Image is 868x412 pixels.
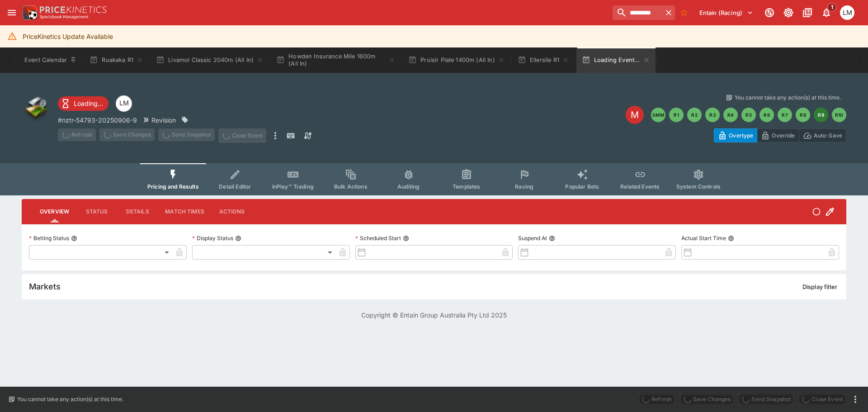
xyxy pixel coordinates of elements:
[626,106,644,124] div: Edit Meeting
[677,5,691,20] button: No Bookmarks
[549,235,555,242] button: Suspend At
[832,108,846,122] button: R10
[778,108,792,122] button: R7
[84,47,149,73] button: Ruakaka R1
[761,5,778,21] button: Connected to PK
[334,183,368,190] span: Bulk Actions
[687,108,702,122] button: R2
[651,108,846,122] nav: pagination navigation
[40,6,107,13] img: PriceKinetics
[518,234,547,242] p: Suspend At
[40,15,89,19] img: Sportsbook Management
[780,5,797,21] button: Toggle light/dark mode
[576,47,656,73] button: Loading Event...
[512,47,575,73] button: Ellerslie R1
[397,183,420,190] span: Auditing
[235,235,241,242] button: Display Status
[403,47,510,73] button: Proisir Plate 1400m (All In)
[676,183,721,190] span: System Controls
[799,128,846,142] button: Auto-Save
[827,3,837,12] span: 1
[837,3,857,23] button: Luigi Mollo
[33,201,76,223] button: Overview
[613,5,662,20] input: search
[355,234,401,242] p: Scheduled Start
[76,201,117,223] button: Status
[22,94,51,123] img: other.png
[772,131,795,140] p: Override
[147,183,199,190] span: Pricing and Results
[151,47,269,73] button: Livamol Classic 2040m (All In)
[694,5,759,20] button: Select Tenant
[219,183,251,190] span: Detail Editor
[729,131,753,140] p: Overtype
[23,28,113,45] div: PriceKinetics Update Available
[797,279,843,294] button: Display filter
[192,234,233,242] p: Display Status
[116,95,132,112] div: Luigi Mollo
[799,5,816,21] button: Documentation
[71,235,77,242] button: Betting Status
[741,108,756,122] button: R5
[158,201,212,223] button: Match Times
[58,115,137,125] p: Copy To Clipboard
[705,108,720,122] button: R3
[728,235,734,242] button: Actual Start Time
[814,131,842,140] p: Auto-Save
[681,234,726,242] p: Actual Start Time
[151,115,176,125] p: Revision
[271,47,401,73] button: Howden Insurance Mile 1600m (All In)
[814,108,828,122] button: R9
[29,234,69,242] p: Betting Status
[453,183,480,190] span: Templates
[620,183,660,190] span: Related Events
[796,108,810,122] button: R8
[74,99,103,108] p: Loading...
[403,235,409,242] button: Scheduled Start
[117,201,158,223] button: Details
[565,183,599,190] span: Popular Bets
[714,128,846,142] div: Start From
[270,128,281,143] button: more
[735,94,841,102] p: You cannot take any action(s) at this time.
[669,108,684,122] button: R1
[850,394,861,405] button: more
[723,108,738,122] button: R4
[759,108,774,122] button: R6
[17,395,123,403] p: You cannot take any action(s) at this time.
[212,201,252,223] button: Actions
[20,4,38,22] img: PriceKinetics Logo
[515,183,533,190] span: Racing
[4,5,20,21] button: open drawer
[714,128,757,142] button: Overtype
[272,183,314,190] span: InPlay™ Trading
[757,128,799,142] button: Override
[140,163,728,195] div: Event type filters
[840,5,854,20] div: Luigi Mollo
[651,108,665,122] button: SMM
[818,5,835,21] button: Notifications
[29,281,61,292] h5: Markets
[19,47,82,73] button: Event Calendar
